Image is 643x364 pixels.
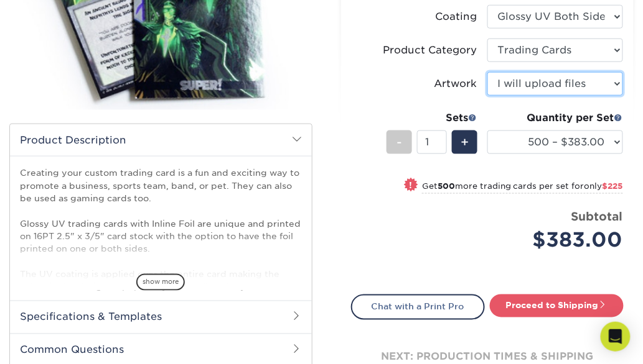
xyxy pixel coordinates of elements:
[434,76,477,91] div: Artwork
[490,294,624,317] a: Proceed to Shipping
[487,111,623,125] div: Quantity per Set
[10,124,312,156] h2: Product Description
[461,133,469,152] span: +
[438,181,455,191] strong: 500
[422,181,623,194] small: Get more trading cards per set for
[20,166,302,306] p: Creating your custom trading card is a fun and exciting way to promote a business, sports team, b...
[584,181,623,191] span: only
[436,9,477,24] div: Coating
[387,111,477,125] div: Sets
[410,179,413,192] span: !
[571,209,623,223] strong: Subtotal
[601,322,631,352] div: Open Intercom Messenger
[603,181,623,191] span: $225
[497,225,623,255] div: $383.00
[10,301,312,333] h2: Specifications & Templates
[383,43,477,58] div: Product Category
[136,274,185,291] span: show more
[351,294,485,319] a: Chat with a Print Pro
[397,133,402,152] span: -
